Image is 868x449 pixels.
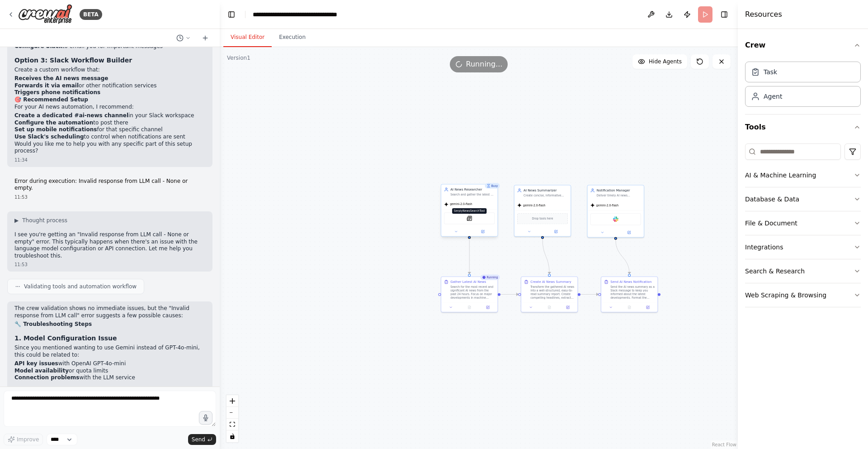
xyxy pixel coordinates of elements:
[460,305,479,310] button: No output available
[745,163,861,187] button: AI & Machine Learning
[14,134,84,140] strong: Use Slack's scheduling
[745,115,861,140] button: Tools
[14,96,88,103] strong: 🎯 Recommended Setup
[745,9,782,20] h4: Resources
[450,187,495,192] div: AI News Researcher
[450,285,495,300] div: Search for the most recent and significant AI news from the past 24 hours. Focus on major develop...
[745,140,861,315] div: Tools
[649,58,682,65] span: Hide Agents
[524,194,568,197] div: Create concise, informative summaries of AI news articles, extracting key points, implications, a...
[272,28,313,47] button: Execution
[745,235,861,259] button: Integrations
[610,285,655,300] div: Send the AI news summary as a Slack message to keep you informed about the latest developments. F...
[560,305,576,310] button: Open in side panel
[587,185,644,237] div: Notification ManagerDeliver timely AI news summaries and alerts through Slack notifications, ensu...
[14,75,108,81] strong: Receives the AI news message
[14,261,205,268] div: 11:53
[601,277,658,312] div: Send AI News NotificationSend the AI news summary as a Slack message to keep you informed about t...
[14,89,100,96] strong: Triggers phone notifications
[14,126,205,134] li: for that specific channel
[22,217,67,224] span: Thought process
[14,82,205,90] li: or other notification services
[14,368,205,375] li: or quota limits
[470,229,495,234] button: Open in side panel
[597,188,641,193] div: Notification Manager
[450,280,486,284] div: Gather Latest AI News
[14,360,205,368] li: with OpenAI GPT-4o-mini
[14,305,205,319] p: The crew validation shows no immediate issues, but the "Invalid response from LLM call" error sug...
[14,217,67,224] button: ▶Thought process
[764,67,777,76] div: Task
[18,4,72,24] img: Logo
[14,57,132,64] strong: Option 3: Slack Workflow Builder
[14,194,205,201] div: 11:53
[441,277,498,312] div: RunningGather Latest AI NewsSearch for the most recent and significant AI news from the past 24 h...
[14,360,58,367] strong: API key issues
[226,395,238,442] div: React Flow controls
[14,217,19,224] span: ▶
[450,202,472,206] span: gemini-2.0-flash
[188,434,216,445] button: Send
[532,216,553,221] span: Drop tools here
[530,285,575,300] div: Transform the gathered AI news into a well-structured, easy-to-read summary report. Create compel...
[523,203,545,207] span: gemini-2.0-flash
[14,374,205,382] li: with the LLM service
[632,54,687,69] button: Hide Agents
[4,434,43,445] button: Improve
[14,82,79,89] strong: Forwards it via email
[745,33,861,58] button: Crew
[745,259,861,283] button: Search & Research
[466,59,503,70] span: Running...
[14,119,93,126] strong: Configure the automation
[597,194,641,197] div: Deliver timely AI news summaries and alerts through Slack notifications, ensuring you stay inform...
[24,283,137,290] span: Validating tools and automation workflow
[764,92,782,101] div: Agent
[543,229,569,234] button: Open in side panel
[616,230,642,235] button: Open in side panel
[14,178,205,192] p: Error during execution: Invalid response from LLM call - None or empty.
[500,292,518,296] g: Edge from d87246d0-02b2-4f18-bf11-660882261899 to 785d20e4-d61d-414d-b3b9-f0bffe2c4a65
[745,58,861,114] div: Crew
[253,10,354,19] nav: breadcrumb
[226,395,238,407] button: zoom in
[514,185,571,236] div: AI News SummarizerCreate concise, informative summaries of AI news articles, extracting key point...
[192,436,205,443] span: Send
[524,188,568,193] div: AI News Summarizer
[199,411,212,425] button: Click to speak your automation idea
[226,407,238,419] button: zoom out
[80,9,102,20] div: BETA
[198,33,212,43] button: Start a new chat
[540,239,552,274] g: Edge from d4aa8498-fae8-4c85-9846-ff0cdeee73c0 to 785d20e4-d61d-414d-b3b9-f0bffe2c4a65
[467,240,472,274] g: Edge from ebf6e45c-4f99-4247-8797-418ed54f88bb to d87246d0-02b2-4f18-bf11-660882261899
[17,436,39,443] span: Improve
[596,203,618,207] span: gemini-2.0-flash
[14,119,205,127] li: to post there
[223,28,272,47] button: Visual Editor
[467,215,472,221] img: SerplyNewsSearchTool
[712,442,736,447] a: React Flow attribution
[226,430,238,442] button: toggle interactivity
[14,112,128,119] strong: Create a dedicated #ai-news channel
[540,305,559,310] button: No output available
[485,183,500,188] div: Busy
[14,126,97,133] strong: Set up mobile notifications
[14,112,205,119] li: in your Slack workspace
[14,334,117,342] strong: 1. Model Configuration Issue
[14,157,205,163] div: 11:34
[14,374,79,381] strong: Connection problems
[745,187,861,211] button: Database & Data
[173,33,194,43] button: Switch to previous chat
[530,280,571,284] div: Create AI News Summary
[14,141,205,155] p: Would you like me to help you with any specific part of this setup process?
[610,280,651,284] div: Send AI News Notification
[14,344,205,358] p: Since you mentioned wanting to use Gemini instead of GPT-4o-mini, this could be related to:
[14,67,205,74] p: Create a custom workflow that:
[227,54,250,62] div: Version 1
[613,216,618,222] img: Slack
[441,185,498,237] div: BusyAI News ResearcherSearch and gather the latest AI news, developments, and breakthroughs from ...
[14,368,69,374] strong: Model availability
[226,419,238,430] button: fit view
[14,134,205,141] li: to control when notifications are sent
[480,305,496,310] button: Open in side panel
[14,321,92,327] strong: 🔧 Troubleshooting Steps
